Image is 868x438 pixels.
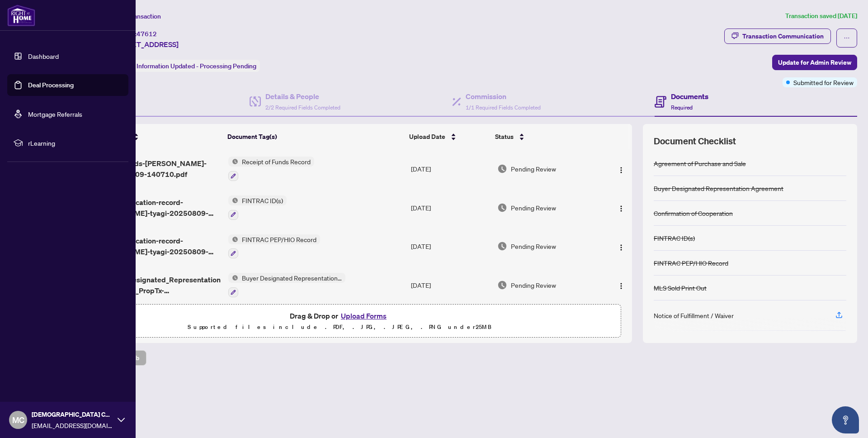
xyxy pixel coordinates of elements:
span: Drag & Drop orUpload FormsSupported files include .PDF, .JPG, .JPEG, .PNG under25MB [58,305,621,338]
button: Status IconReceipt of Funds Record [228,157,314,181]
div: Confirmation of Cooperation [654,208,733,218]
img: Status Icon [228,273,238,283]
th: Status [491,124,599,149]
span: [EMAIL_ADDRESS][DOMAIN_NAME] [32,420,113,430]
img: Document Status [497,241,507,251]
span: [DEMOGRAPHIC_DATA] Contractor [32,409,113,419]
span: Drag & Drop or [290,310,389,322]
div: Status: [112,60,260,72]
span: FINTRAC PEP/HIO Record [238,234,320,244]
span: Upload Date [409,132,445,142]
span: rLearning [28,138,122,148]
span: Pending Review [511,280,556,290]
span: fintrac-identification-record-[PERSON_NAME]-tyagi-20250809-135228.pdf [89,235,221,257]
td: [DATE] [407,188,494,227]
span: 2/2 Required Fields Completed [265,104,340,111]
img: Status Icon [228,157,238,167]
span: Receipt of Funds Record [238,157,314,167]
img: Logo [618,167,625,174]
a: Dashboard [28,52,59,60]
img: logo [7,5,35,26]
button: Status IconFINTRAC ID(s) [228,195,287,220]
button: Logo [614,162,628,176]
p: Supported files include .PDF, .JPG, .JPEG, .PNG under 25 MB [64,322,615,333]
div: MLS Sold Print Out [654,283,707,293]
a: Deal Processing [28,81,74,89]
div: Buyer Designated Representation Agreement [654,183,783,193]
h4: Documents [671,91,708,102]
div: Transaction Communication [742,29,824,43]
span: MC [12,414,24,426]
th: Upload Date [406,124,491,149]
a: Mortgage Referrals [28,110,82,118]
span: fintrac-identification-record-[PERSON_NAME]-tyagi-20250809-135420.pdf [89,197,221,219]
td: [DATE] [407,149,494,188]
button: Status IconBuyer Designated Representation Agreement [228,273,345,297]
button: Open asap [832,406,859,433]
img: Logo [618,244,625,251]
span: 47612 [137,30,157,38]
button: Logo [614,239,628,253]
img: Status Icon [228,195,238,205]
h4: Details & People [265,91,340,102]
span: Submitted for Review [793,77,854,87]
img: Logo [618,205,625,212]
td: [DATE] [407,227,494,266]
div: FINTRAC PEP/HIO Record [654,258,728,268]
span: View Transaction [113,12,161,20]
div: FINTRAC ID(s) [654,233,695,243]
span: Pending Review [511,164,556,174]
th: Document Tag(s) [224,124,405,149]
td: [DATE] [407,266,494,305]
span: FINTRAC ID(s) [238,195,287,205]
img: Logo [618,282,625,290]
span: Status [495,132,514,142]
span: ellipsis [844,35,850,41]
button: Update for Admin Review [772,55,857,70]
span: Document Checklist [654,135,736,148]
img: Document Status [497,164,507,174]
span: Required [671,104,693,111]
span: Buyer Designated Representation Agreement [238,273,345,283]
button: Logo [614,278,628,292]
span: Information Updated - Processing Pending [137,62,256,70]
span: Update for Admin Review [778,55,851,70]
button: Upload Forms [338,310,389,322]
button: Status IconFINTRAC PEP/HIO Record [228,234,320,259]
span: Pending Review [511,203,556,213]
span: Pending Review [511,241,556,251]
div: Notice of Fulfillment / Waiver [654,310,734,320]
h4: Commission [466,91,541,102]
span: 1/1 Required Fields Completed [466,104,541,111]
img: Document Status [497,280,507,290]
button: Transaction Communication [724,29,831,44]
span: receipt-of-funds-[PERSON_NAME]-tyagi-20250809-140710.pdf [89,158,221,180]
th: (8) File Name [85,124,224,149]
span: 371_Buyer_Designated_Representation_Agreement_-_PropTx-[PERSON_NAME] 5.pdf [89,274,221,296]
div: Agreement of Purchase and Sale [654,158,746,168]
img: Status Icon [228,234,238,244]
article: Transaction saved [DATE] [785,11,857,21]
span: [STREET_ADDRESS] [112,39,179,50]
button: Logo [614,200,628,215]
img: Document Status [497,203,507,213]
